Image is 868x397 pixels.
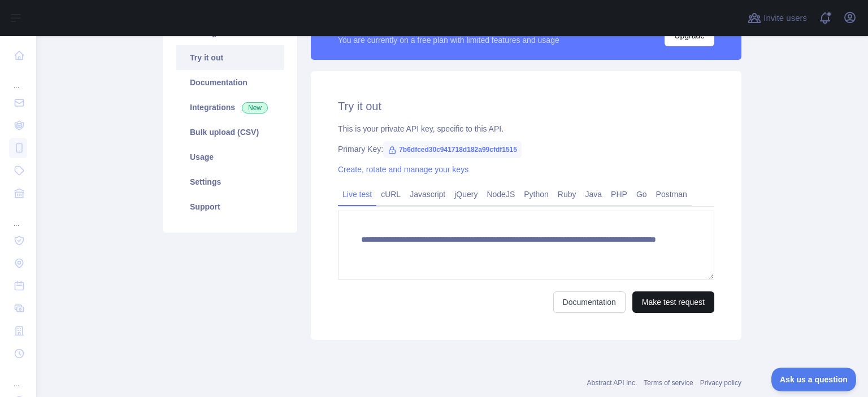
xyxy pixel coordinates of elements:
a: Bulk upload (CSV) [176,120,284,145]
a: cURL [376,185,405,203]
span: 7b6dfced30c941718d182a99cfdf1515 [383,141,522,158]
a: Java [581,185,607,203]
iframe: Toggle Customer Support [771,368,857,391]
a: PHP [606,185,632,203]
a: Documentation [553,291,626,313]
a: jQuery [450,185,482,203]
a: Try it out [176,45,284,70]
a: Live test [338,185,376,203]
a: Ruby [553,185,581,203]
a: Integrations New [176,95,284,120]
span: Invite users [763,12,807,25]
a: Abstract API Inc. [587,379,637,387]
a: Create, rotate and manage your keys [338,165,468,174]
button: Make test request [632,291,714,313]
a: Privacy policy [700,379,741,387]
a: Postman [652,185,692,203]
a: Settings [176,169,284,194]
a: Usage [176,145,284,169]
div: ... [9,366,27,389]
a: Terms of service [644,379,693,387]
span: New [242,102,268,114]
div: You are currently on a free plan with limited features and usage [338,34,559,46]
a: Support [176,194,284,219]
a: Javascript [405,185,450,203]
div: ... [9,68,27,90]
a: Documentation [176,70,284,95]
div: Primary Key: [338,143,714,155]
button: Invite users [745,9,809,27]
a: NodeJS [482,185,519,203]
div: ... [9,206,27,228]
div: This is your private API key, specific to this API. [338,123,714,134]
a: Python [519,185,553,203]
a: Go [632,185,652,203]
h2: Try it out [338,98,714,114]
